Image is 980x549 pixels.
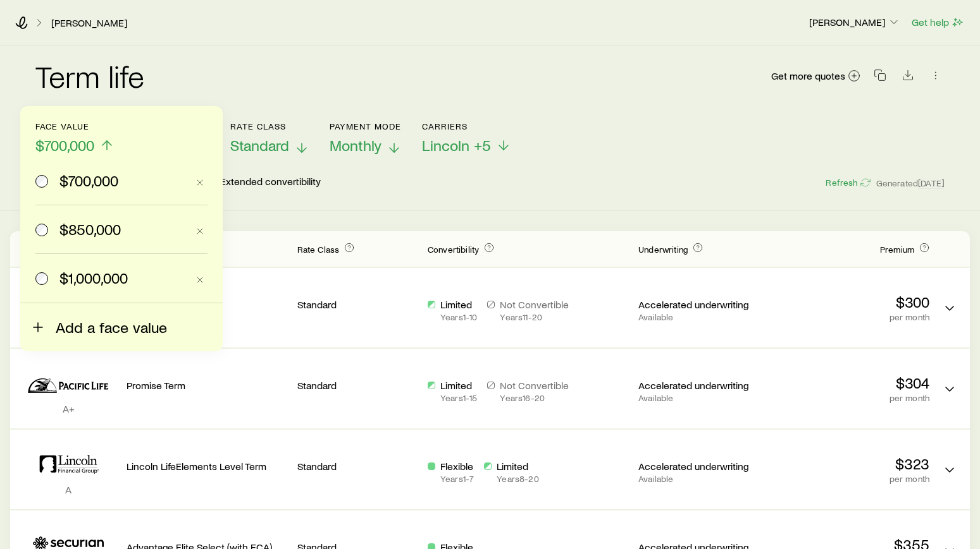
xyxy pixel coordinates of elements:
button: Face value$700,000 [35,121,115,155]
span: $700,000 [35,136,94,154]
button: Refresh [825,177,871,189]
p: Standard [297,460,418,473]
p: Limited [497,460,538,473]
p: Flexible [440,460,474,473]
span: Lincoln +5 [422,136,491,154]
button: CarriersLincoln +5 [422,121,511,155]
button: Payment ModeMonthly [330,121,402,155]
p: per month [769,474,929,484]
p: Extended convertibility [220,175,321,190]
p: A+ [20,402,116,415]
p: Promise Term [127,379,287,392]
span: Rate Class [297,244,340,255]
span: [DATE] [918,178,945,189]
p: Not Convertible [500,379,569,392]
a: Download CSV [899,71,917,83]
span: Monthly [330,136,381,154]
a: Get more quotes [771,69,861,83]
p: Payment Mode [330,121,402,131]
span: Generated [876,178,945,189]
p: [PERSON_NAME] [809,16,900,28]
p: Lincoln LifeElements Level Term [127,460,287,473]
p: Face value [35,121,115,131]
p: Carriers [422,121,511,131]
p: Available [638,312,759,322]
p: Accelerated underwriting [638,460,759,473]
button: [PERSON_NAME] [809,15,901,30]
p: Limited [440,379,477,392]
button: Rate ClassStandard [230,121,309,155]
p: Not Convertible [500,298,569,311]
p: A [20,483,116,496]
p: Available [638,393,759,403]
span: Premium [880,244,914,255]
p: Available [638,474,759,484]
p: per month [769,312,929,322]
p: per month [769,393,929,403]
p: Years 11 - 20 [500,312,569,322]
p: Accelerated underwriting [638,379,759,392]
p: Years 1 - 7 [440,474,474,484]
a: [PERSON_NAME] [51,17,128,29]
p: Years 8 - 20 [497,474,538,484]
h2: Term life [35,61,144,91]
p: Accelerated underwriting [638,298,759,311]
p: Years 1 - 10 [440,312,477,322]
span: Standard [230,136,289,154]
p: Standard [297,298,418,311]
span: Get more quotes [771,71,845,81]
span: Convertibility [428,244,479,255]
span: Underwriting [638,244,688,255]
p: Limited [440,298,477,311]
button: Get help [911,15,965,30]
p: $300 [769,293,929,311]
p: Rate Class [230,121,309,131]
p: Years 16 - 20 [500,393,569,403]
p: $323 [769,455,929,473]
p: Standard [297,379,418,392]
p: Years 1 - 15 [440,393,477,403]
p: $304 [769,374,929,392]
